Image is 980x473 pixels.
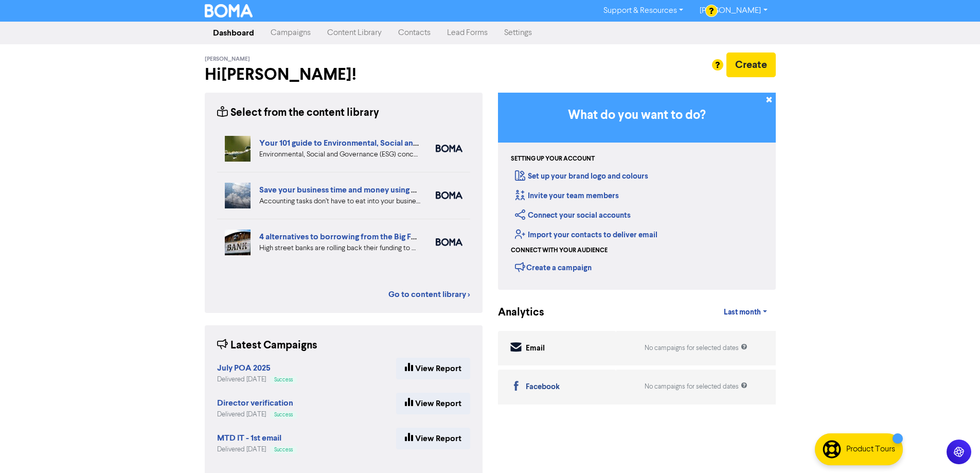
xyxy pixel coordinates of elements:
[396,358,470,379] a: View Report
[259,232,448,242] a: 4 alternatives to borrowing from the Big Four banks
[396,393,470,414] a: View Report
[390,23,439,43] a: Contacts
[515,230,657,240] a: Import your contacts to deliver email
[595,3,691,19] a: Support & Resources
[645,382,747,392] div: No campaigns for selected dates
[217,338,317,354] div: Latest Campaigns
[439,23,496,43] a: Lead Forms
[259,196,420,207] div: Accounting tasks don’t have to eat into your business time. With the right cloud accounting softw...
[319,23,390,43] a: Content Library
[513,108,760,123] h3: What do you want to do?
[498,305,531,321] div: Analytics
[929,424,980,473] iframe: Chat Widget
[724,308,761,317] span: Last month
[498,93,776,290] div: Getting Started in BOMA
[259,185,476,195] a: Save your business time and money using cloud accounting
[259,243,420,254] div: High street banks are rolling back their funding to UK small businesses. We’ve highlighted four a...
[511,246,608,255] div: Connect with your audience
[388,288,470,301] a: Go to content library >
[274,447,293,452] span: Success
[259,138,487,148] a: Your 101 guide to Environmental, Social and Governance (ESG)
[691,3,775,19] a: [PERSON_NAME]
[217,398,293,408] strong: Director verification
[511,154,595,164] div: Setting up your account
[716,302,775,323] a: Last month
[262,23,319,43] a: Campaigns
[217,410,297,419] div: Delivered [DATE]
[645,343,747,353] div: No campaigns for selected dates
[217,363,271,373] strong: July POA 2025
[274,377,293,382] span: Success
[205,65,483,84] h2: Hi [PERSON_NAME] !
[217,364,271,373] a: July POA 2025
[217,375,297,384] div: Delivered [DATE]
[396,428,470,449] a: View Report
[205,23,262,43] a: Dashboard
[436,145,462,152] img: boma
[526,381,560,393] div: Facebook
[217,445,297,454] div: Delivered [DATE]
[217,399,293,408] a: Director verification
[274,412,293,417] span: Success
[205,56,250,63] span: [PERSON_NAME]
[217,433,281,443] strong: MTD IT - 1st email
[436,191,462,199] img: boma_accounting
[726,52,776,77] button: Create
[515,259,592,275] div: Create a campaign
[515,171,648,181] a: Set up your brand logo and colours
[259,149,420,160] div: Environmental, Social and Governance (ESG) concerns are a vital part of running a business. Our 1...
[436,238,462,246] img: boma
[217,434,281,443] a: MTD IT - 1st email
[515,211,631,220] a: Connect your social accounts
[526,343,545,355] div: Email
[205,4,253,17] img: BOMA Logo
[515,191,619,201] a: Invite your team members
[217,105,379,121] div: Select from the content library
[496,23,540,43] a: Settings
